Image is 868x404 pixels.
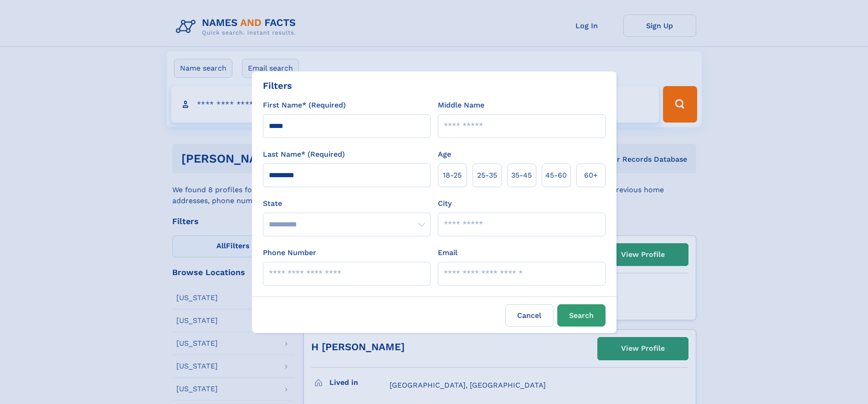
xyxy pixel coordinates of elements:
span: 18‑25 [443,170,462,181]
label: Last Name* (Required) [263,149,345,160]
span: 25‑35 [477,170,497,181]
label: Age [438,149,451,160]
button: Search [557,304,606,327]
span: 45‑60 [545,170,567,181]
span: 60+ [584,170,598,181]
label: Email [438,247,457,258]
label: First Name* (Required) [263,100,346,111]
span: 35‑45 [511,170,532,181]
label: Middle Name [438,100,484,111]
label: Cancel [505,304,554,327]
label: State [263,198,431,209]
label: City [438,198,452,209]
div: Filters [263,79,292,92]
label: Phone Number [263,247,316,258]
